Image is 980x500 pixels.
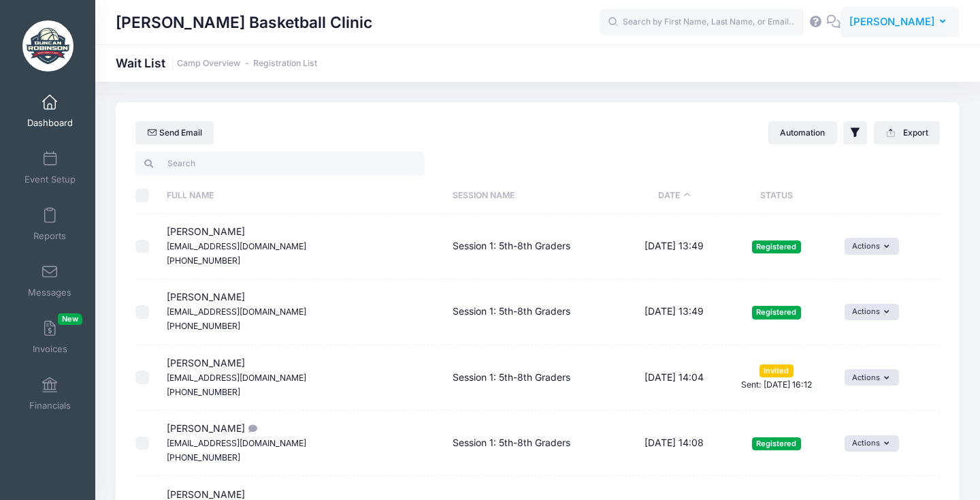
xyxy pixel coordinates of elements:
span: New [58,313,82,325]
button: Actions [845,435,898,452]
span: Financials [29,400,71,411]
button: Automation [768,121,837,144]
img: Duncan Robinson Basketball Clinic [22,20,73,72]
span: Invoices [33,343,67,355]
span: [PERSON_NAME] [849,14,935,29]
span: Reports [33,230,66,242]
input: Search by First Name, Last Name, or Email... [600,9,804,36]
td: [DATE] 13:49 [634,214,715,279]
th: Full Name: activate to sort column ascending [160,178,446,214]
a: Send Email [135,121,214,144]
span: [PERSON_NAME] [167,225,306,266]
span: [PERSON_NAME] [167,422,306,463]
small: [EMAIL_ADDRESS][DOMAIN_NAME] [167,241,306,251]
a: InvoicesNew [18,313,82,361]
td: Session 1: 5th-8th Graders [446,214,634,279]
i: Hey Pat and Duncan, Hope you are doing well. Hopefully Grey can get on the list. Be great to see ... [245,424,256,433]
span: Messages [28,287,71,298]
span: Invited [759,364,794,377]
small: [EMAIL_ADDRESS][DOMAIN_NAME] [167,373,306,383]
a: Reports [18,200,82,248]
td: Session 1: 5th-8th Graders [446,279,634,345]
span: Registered [752,240,801,253]
small: [PHONE_NUMBER] [167,452,240,463]
button: [PERSON_NAME] [840,7,960,38]
small: [PHONE_NUMBER] [167,255,240,266]
a: Event Setup [18,144,82,191]
span: [PERSON_NAME] [167,357,306,397]
a: Dashboard [18,87,82,135]
small: [PHONE_NUMBER] [167,321,240,331]
span: Registered [752,437,801,450]
small: Sent: [DATE] 16:12 [741,379,812,390]
td: [DATE] 14:04 [634,345,715,411]
button: Actions [845,238,898,254]
td: [DATE] 13:49 [634,279,715,345]
td: Session 1: 5th-8th Graders [446,345,634,411]
td: [DATE] 14:08 [634,411,715,476]
th: Status: activate to sort column ascending [715,178,838,214]
a: Messages [18,257,82,304]
span: Event Setup [24,174,76,185]
h1: [PERSON_NAME] Basketball Clinic [116,7,372,38]
th: : activate to sort column ascending [838,178,940,214]
td: Session 1: 5th-8th Graders [446,411,634,476]
button: Export [874,121,940,144]
small: [PHONE_NUMBER] [167,387,240,397]
span: Dashboard [27,117,73,129]
input: Search [135,152,425,175]
th: Date: activate to sort column descending [634,178,715,214]
small: [EMAIL_ADDRESS][DOMAIN_NAME] [167,307,306,317]
a: Camp Overview [177,59,240,69]
span: [PERSON_NAME] [167,291,306,331]
button: Actions [845,304,898,320]
button: Actions [845,369,898,386]
a: Registration List [253,59,317,69]
span: Registered [752,306,801,319]
th: Session Name: activate to sort column ascending [446,178,634,214]
small: [EMAIL_ADDRESS][DOMAIN_NAME] [167,438,306,448]
a: Financials [18,370,82,418]
h1: Wait List [116,56,317,70]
